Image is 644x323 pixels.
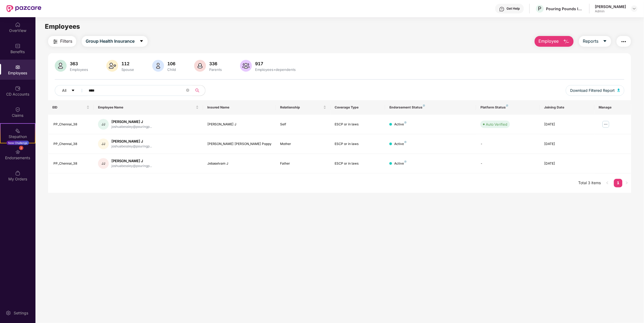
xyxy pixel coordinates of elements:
[53,141,89,147] div: PP_Chennai_38
[570,88,615,93] span: Download Filtered Report
[15,22,20,27] img: svg+xml;base64,PHN2ZyBpZD0iSG9tZSIgeG1sbnM9Imh0dHA6Ly93d3cudzMub3JnLzIwMDAvc3ZnIiB3aWR0aD0iMjAiIG...
[55,60,67,72] img: svg+xml;base64,PHN2ZyB4bWxucz0iaHR0cDovL3d3dy53My5vcmcvMjAwMC9zdmciIHhtbG5zOnhsaW5rPSJodHRwOi8vd3...
[52,38,59,45] img: svg+xml;base64,PHN2ZyB4bWxucz0iaHR0cDovL3d3dy53My5vcmcvMjAwMC9zdmciIHdpZHRoPSIyNCIgaGVpZ2h0PSIyNC...
[55,85,88,96] button: Allcaret-down
[563,38,570,45] img: svg+xml;base64,PHN2ZyB4bWxucz0iaHR0cDovL3d3dy53My5vcmcvMjAwMC9zdmciIHhtbG5zOnhsaW5rPSJodHRwOi8vd3...
[208,67,223,72] div: Parents
[507,6,520,11] div: Get Help
[623,179,631,187] button: right
[15,128,20,133] img: svg+xml;base64,PHN2ZyB4bWxucz0iaHR0cDovL3d3dy53My5vcmcvMjAwMC9zdmciIHdpZHRoPSIyMSIgaGVpZ2h0PSIyMC...
[404,121,407,124] img: svg+xml;base64,PHN2ZyB4bWxucz0iaHR0cDovL3d3dy53My5vcmcvMjAwMC9zdmciIHdpZHRoPSI4IiBoZWlnaHQ9IjgiIH...
[207,141,272,147] div: [PERSON_NAME] [PERSON_NAME] Poppy
[389,105,472,110] div: Endorsement Status
[632,6,636,11] img: svg+xml;base64,PHN2ZyBpZD0iRHJvcGRvd24tMzJ4MzIiIHhtbG5zPSJodHRwOi8vd3d3LnczLm9yZy8yMDAwL3N2ZyIgd2...
[52,105,85,110] span: EID
[53,122,89,127] div: PP_Chennai_38
[566,85,624,96] button: Download Filtered Report
[544,141,590,147] div: [DATE]
[71,89,75,93] span: caret-down
[621,38,627,45] img: svg+xml;base64,PHN2ZyB4bWxucz0iaHR0cDovL3d3dy53My5vcmcvMjAwMC9zdmciIHdpZHRoPSIyNCIgaGVpZ2h0PSIyNC...
[595,4,626,9] div: [PERSON_NAME]
[98,119,109,130] div: JJ
[254,61,297,66] div: 917
[331,100,385,115] th: Coverage Type
[98,105,195,110] span: Employee Name
[538,5,542,12] span: P
[603,39,607,44] span: caret-down
[6,141,29,145] div: New Challenge
[276,100,330,115] th: Relationship
[394,122,407,127] div: Active
[82,36,148,47] button: Group Health Insurancecaret-down
[111,139,152,144] div: [PERSON_NAME] J
[19,146,23,150] div: 2
[506,104,508,107] img: svg+xml;base64,PHN2ZyB4bWxucz0iaHR0cDovL3d3dy53My5vcmcvMjAwMC9zdmciIHdpZHRoPSI4IiBoZWlnaHQ9IjgiIH...
[240,60,252,72] img: svg+xml;base64,PHN2ZyB4bWxucz0iaHR0cDovL3d3dy53My5vcmcvMjAwMC9zdmciIHhtbG5zOnhsaW5rPSJodHRwOi8vd3...
[192,88,202,93] span: search
[404,141,407,143] img: svg+xml;base64,PHN2ZyB4bWxucz0iaHR0cDovL3d3dy53My5vcmcvMjAwMC9zdmciIHdpZHRoPSI4IiBoZWlnaHQ9IjgiIH...
[280,122,326,127] div: Self
[98,139,109,149] div: JJ
[166,61,177,66] div: 106
[404,161,407,163] img: svg+xml;base64,PHN2ZyB4bWxucz0iaHR0cDovL3d3dy53My5vcmcvMjAwMC9zdmciIHdpZHRoPSI4IiBoZWlnaHQ9IjgiIH...
[69,61,89,66] div: 363
[111,164,152,169] div: joshuabessley@pouringp...
[60,38,72,45] span: Filters
[335,161,381,166] div: ESCP or in laws
[540,100,595,115] th: Joining Date
[86,38,135,45] span: Group Health Insurance
[423,104,425,107] img: svg+xml;base64,PHN2ZyB4bWxucz0iaHR0cDovL3d3dy53My5vcmcvMjAwMC9zdmciIHdpZHRoPSI4IiBoZWlnaHQ9IjgiIH...
[12,310,30,316] div: Settings
[606,181,609,184] span: left
[280,141,326,147] div: Mother
[15,64,20,70] img: svg+xml;base64,PHN2ZyBpZD0iRW1wbG95ZWVzIiB4bWxucz0iaHR0cDovL3d3dy53My5vcmcvMjAwMC9zdmciIHdpZHRoPS...
[499,6,505,12] img: svg+xml;base64,PHN2ZyBpZD0iSGVscC0zMngzMiIgeG1sbnM9Imh0dHA6Ly93d3cudzMub3JnLzIwMDAvc3ZnIiB3aWR0aD...
[544,161,590,166] div: [DATE]
[48,100,94,115] th: EID
[539,38,559,45] span: Employee
[186,89,189,92] span: close-circle
[614,179,623,187] a: 1
[546,6,584,11] div: Pouring Pounds India Pvt Ltd (CashKaro and EarnKaro)
[194,60,206,72] img: svg+xml;base64,PHN2ZyB4bWxucz0iaHR0cDovL3d3dy53My5vcmcvMjAwMC9zdmciIHhtbG5zOnhsaW5rPSJodHRwOi8vd3...
[94,100,203,115] th: Employee Name
[111,119,152,124] div: [PERSON_NAME] J
[62,88,66,93] span: All
[120,67,135,72] div: Spouse
[625,181,628,184] span: right
[98,158,109,169] div: JJ
[579,36,611,47] button: Reportscaret-down
[15,86,20,91] img: svg+xml;base64,PHN2ZyBpZD0iQ0RfQWNjb3VudHMiIGRhdGEtbmFtZT0iQ0QgQWNjb3VudHMiIHhtbG5zPSJodHRwOi8vd3...
[578,179,601,187] li: Total 3 items
[1,134,35,139] div: Stepathon
[45,23,80,30] span: Employees
[15,170,20,176] img: svg+xml;base64,PHN2ZyBpZD0iTXlfT3JkZXJzIiBkYXRhLW5hbWU9Ik15IE9yZGVycyIgeG1sbnM9Imh0dHA6Ly93d3cudz...
[603,179,612,187] li: Previous Page
[186,88,189,93] span: close-circle
[623,179,631,187] li: Next Page
[595,9,626,13] div: Admin
[192,85,205,96] button: search
[602,120,610,129] img: manageButton
[617,89,620,92] img: svg+xml;base64,PHN2ZyB4bWxucz0iaHR0cDovL3d3dy53My5vcmcvMjAwMC9zdmciIHhtbG5zOnhsaW5rPSJodHRwOi8vd3...
[476,134,540,154] td: -
[152,60,164,72] img: svg+xml;base64,PHN2ZyB4bWxucz0iaHR0cDovL3d3dy53My5vcmcvMjAwMC9zdmciIHhtbG5zOnhsaW5rPSJodHRwOi8vd3...
[280,161,326,166] div: Father
[583,38,599,45] span: Reports
[53,161,89,166] div: PP_Chennai_38
[203,100,276,115] th: Insured Name
[111,144,152,149] div: joshuabessley@pouringp...
[15,107,20,112] img: svg+xml;base64,PHN2ZyBpZD0iQ2xhaW0iIHhtbG5zPSJodHRwOi8vd3d3LnczLm9yZy8yMDAwL3N2ZyIgd2lkdGg9IjIwIi...
[111,158,152,164] div: [PERSON_NAME] J
[480,105,536,110] div: Platform Status
[335,122,381,127] div: ESCP or in laws
[69,67,89,72] div: Employees
[111,124,152,129] div: joshuabessley@pouringp...
[486,122,507,127] div: Auto Verified
[207,122,272,127] div: [PERSON_NAME] J
[544,122,590,127] div: [DATE]
[15,149,20,155] img: svg+xml;base64,PHN2ZyBpZD0iRW5kb3JzZW1lbnRzIiB4bWxucz0iaHR0cDovL3d3dy53My5vcmcvMjAwMC9zdmciIHdpZH...
[208,61,223,66] div: 336
[335,141,381,147] div: ESCP or in laws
